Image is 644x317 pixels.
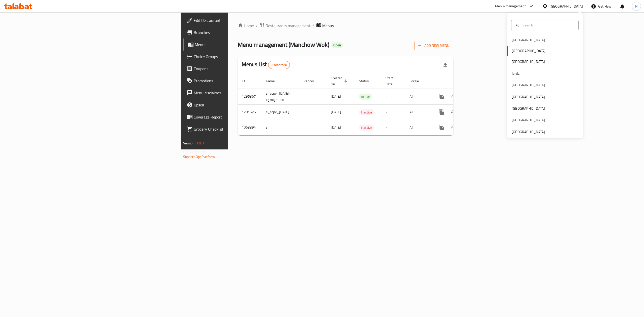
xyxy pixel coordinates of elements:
span: Inactive [359,125,374,131]
td: - [381,89,406,104]
a: Upsell [183,99,288,111]
span: Grocery Checklist [194,126,284,132]
td: All [406,104,431,120]
button: Change Status [448,91,460,103]
a: Choice Groups [183,51,288,63]
a: Edit Restaurant [183,14,288,26]
span: Get support on: [183,148,206,155]
span: Coverage Report [194,114,284,120]
div: [GEOGRAPHIC_DATA] [512,106,545,111]
span: Vendor [304,78,321,84]
button: more [435,106,448,118]
span: Menus [195,42,284,48]
div: [GEOGRAPHIC_DATA] [512,37,545,43]
span: Name [266,78,281,84]
span: [DATE] [331,124,341,131]
div: [GEOGRAPHIC_DATA] [512,94,545,100]
span: N [635,4,637,9]
span: Locale [410,78,425,84]
div: Open [331,42,343,48]
td: - [381,104,406,120]
div: [GEOGRAPHIC_DATA] [550,4,583,9]
span: ID [242,78,251,84]
div: Total records count [268,61,290,69]
a: Support.OpsPlatform [183,153,215,160]
div: [GEOGRAPHIC_DATA] [512,129,545,135]
td: - [381,120,406,135]
span: Created On [331,75,349,87]
td: All [406,89,431,104]
a: Promotions [183,75,288,87]
a: Coverage Report [183,111,288,123]
span: Menus [322,23,334,29]
span: Open [331,43,343,47]
button: Change Status [448,106,460,118]
span: Add New Menu [418,43,449,49]
td: All [406,120,431,135]
span: [DATE] [331,109,341,115]
span: 1.0.0 [196,140,204,146]
th: Actions [431,73,488,89]
li: / [312,23,314,29]
span: Upsell [194,102,284,108]
span: Choice Groups [194,54,284,60]
h2: Menus List [242,61,290,69]
span: Branches [194,29,284,35]
div: [GEOGRAPHIC_DATA] [512,117,545,123]
table: enhanced table [238,73,488,135]
span: Version: [183,140,195,146]
span: Coupons [194,66,284,72]
div: Export file [439,59,451,71]
span: Promotions [194,78,284,84]
div: Menu-management [495,3,526,9]
a: Menu disclaimer [183,87,288,99]
span: Edit Restaurant [194,17,284,23]
button: Change Status [448,122,460,134]
a: Grocery Checklist [183,123,288,135]
nav: breadcrumb [238,22,453,29]
a: Menus [183,38,288,51]
span: Active [359,94,372,100]
a: Branches [183,26,288,38]
button: Add New Menu [414,41,453,50]
span: 3 record(s) [268,63,290,67]
span: Start Date [385,75,399,87]
span: Inactive [359,109,374,115]
a: Coupons [183,63,288,75]
div: Jordan [512,71,521,76]
input: Search [520,22,575,28]
span: [DATE] [331,93,341,100]
span: Menu disclaimer [194,90,284,96]
div: Inactive [359,125,374,131]
div: [GEOGRAPHIC_DATA] [512,59,545,64]
span: Status [359,78,375,84]
div: [GEOGRAPHIC_DATA] [512,82,545,88]
button: more [435,91,448,103]
button: more [435,122,448,134]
